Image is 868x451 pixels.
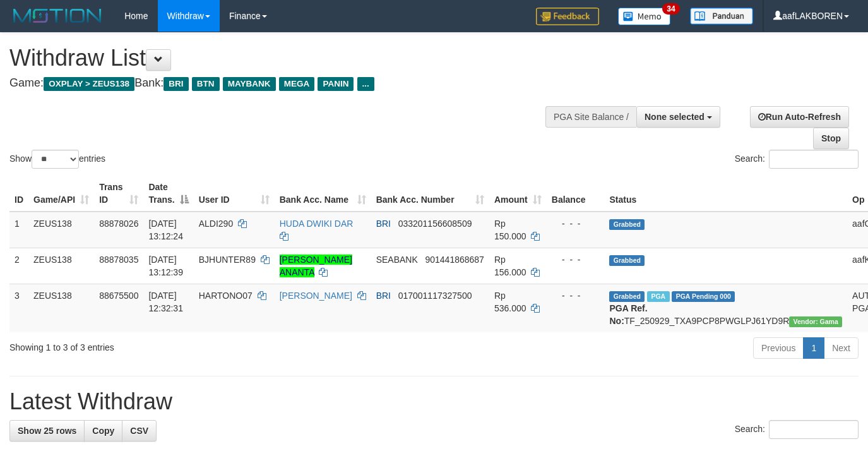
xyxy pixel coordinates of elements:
[489,176,547,212] th: Amount: activate to sort column ascending
[44,77,134,91] span: OXPLAY > ZEUS138
[824,337,859,359] a: Next
[609,303,647,326] b: PGA Ref. No:
[494,291,526,313] span: Rp 536.000
[552,253,600,266] div: - - -
[279,77,315,91] span: MEGA
[192,77,220,91] span: BTN
[376,291,391,301] span: BRI
[376,255,418,265] span: SEABANK
[148,291,183,313] span: [DATE] 12:32:31
[280,291,352,301] a: [PERSON_NAME]
[735,150,859,169] label: Search:
[9,176,28,212] th: ID
[148,219,183,241] span: [DATE] 13:12:24
[18,426,76,436] span: Show 25 rows
[609,255,645,266] span: Grabbed
[735,420,859,439] label: Search:
[604,176,847,212] th: Status
[199,255,256,265] span: BJHUNTER89
[769,150,859,169] input: Search:
[645,112,705,122] span: None selected
[28,248,94,284] td: ZEUS138
[275,176,371,212] th: Bank Acc. Name: activate to sort column ascending
[609,291,645,302] span: Grabbed
[9,77,566,90] h4: Game: Bank:
[199,219,233,229] span: ALDI290
[813,128,849,149] a: Stop
[9,6,105,25] img: MOTION_logo.png
[9,45,566,71] h1: Withdraw List
[32,150,79,169] select: Showentries
[789,316,842,327] span: Vendor URL: https://trx31.1velocity.biz
[28,284,94,332] td: ZEUS138
[163,77,188,91] span: BRI
[9,336,352,354] div: Showing 1 to 3 of 3 entries
[194,176,275,212] th: User ID: activate to sort column ascending
[280,219,354,229] a: HUDA DWIKI DAR
[199,291,253,301] span: HARTONO07
[376,219,391,229] span: BRI
[647,291,669,302] span: Marked by aaftrukkakada
[99,219,138,229] span: 88878026
[552,289,600,302] div: - - -
[130,426,148,436] span: CSV
[753,337,804,359] a: Previous
[750,106,849,128] a: Run Auto-Refresh
[148,255,183,277] span: [DATE] 13:12:39
[318,77,354,91] span: PANIN
[9,420,85,442] a: Show 25 rows
[545,106,636,128] div: PGA Site Balance /
[672,291,735,302] span: PGA Pending
[357,77,374,91] span: ...
[662,3,679,15] span: 34
[28,212,94,248] td: ZEUS138
[280,255,352,277] a: [PERSON_NAME] ANANTA
[425,255,484,265] span: Copy 901441868687 to clipboard
[398,219,472,229] span: Copy 033201156608509 to clipboard
[371,176,489,212] th: Bank Acc. Number: activate to sort column ascending
[9,389,859,414] h1: Latest Withdraw
[609,219,645,230] span: Grabbed
[122,420,157,442] a: CSV
[28,176,94,212] th: Game/API: activate to sort column ascending
[9,212,28,248] td: 1
[803,337,824,359] a: 1
[547,176,605,212] th: Balance
[690,8,753,25] img: panduan.png
[99,255,138,265] span: 88878035
[494,219,526,241] span: Rp 150.000
[9,248,28,284] td: 2
[552,217,600,230] div: - - -
[94,176,143,212] th: Trans ID: activate to sort column ascending
[604,284,847,332] td: TF_250929_TXA9PCP8PWGLPJ61YD9R
[769,420,859,439] input: Search:
[618,8,671,25] img: Button%20Memo.svg
[84,420,122,442] a: Copy
[636,106,720,128] button: None selected
[536,8,599,25] img: Feedback.jpg
[143,176,193,212] th: Date Trans.: activate to sort column descending
[494,255,526,277] span: Rp 156.000
[9,150,105,169] label: Show entries
[223,77,276,91] span: MAYBANK
[99,291,138,301] span: 88675500
[9,284,28,332] td: 3
[398,291,472,301] span: Copy 017001117327500 to clipboard
[92,426,114,436] span: Copy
